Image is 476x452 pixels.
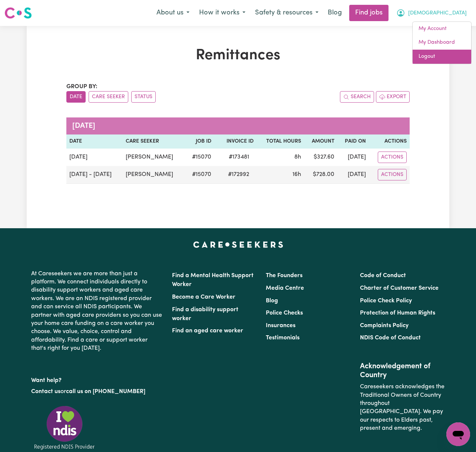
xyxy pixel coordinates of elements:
[360,323,409,329] a: Complaints Policy
[304,149,337,166] td: $ 327.60
[323,5,346,21] a: Blog
[369,134,410,149] th: Actions
[413,50,471,64] a: Logout
[66,134,123,149] th: Date
[266,323,295,329] a: Insurances
[31,389,60,395] a: Contact us
[172,294,235,300] a: Become a Care Worker
[360,380,445,435] p: Careseekers acknowledges the Traditional Owners of Country throughout [GEOGRAPHIC_DATA]. We pay o...
[31,267,163,356] p: At Careseekers we are more than just a platform. We connect individuals directly to disability su...
[391,5,472,21] button: My Account
[266,335,300,341] a: Testimonials
[123,166,185,184] td: [PERSON_NAME]
[340,91,374,103] button: Search
[172,273,254,288] a: Find a Mental Health Support Worker
[224,170,254,179] span: # 172992
[4,4,32,21] a: Careseekers logo
[378,169,407,180] button: Actions
[376,91,410,103] button: Export
[266,285,304,291] a: Media Centre
[412,21,472,64] div: My Account
[360,298,412,304] a: Police Check Policy
[66,91,86,103] button: sort invoices by date
[185,166,214,184] td: # 15070
[250,5,323,21] button: Safety & resources
[89,91,128,103] button: sort invoices by care seeker
[378,152,407,163] button: Actions
[224,153,254,162] span: # 173481
[266,298,278,304] a: Blog
[66,47,410,64] h1: Remittances
[413,22,471,36] a: My Account
[360,335,421,341] a: NDIS Code of Conduct
[172,307,238,322] a: Find a disability support worker
[266,310,303,316] a: Police Checks
[66,84,97,90] span: Group by:
[131,91,156,103] button: sort invoices by paid status
[66,389,145,395] a: call us on [PHONE_NUMBER]
[257,134,304,149] th: Total Hours
[349,5,389,21] a: Find jobs
[185,149,214,166] td: # 15070
[266,273,303,279] a: The Founders
[66,117,410,134] caption: [DATE]
[123,134,185,149] th: Care Seeker
[446,422,470,446] iframe: Button to launch messaging window
[66,149,123,166] td: [DATE]
[304,134,337,149] th: Amount
[294,154,301,160] span: 8 hours
[172,328,243,334] a: Find an aged care worker
[123,149,185,166] td: [PERSON_NAME]
[337,134,369,149] th: Paid On
[214,134,256,149] th: Invoice ID
[31,405,98,451] img: Registered NDIS provider
[292,172,301,177] span: 16 hours
[413,36,471,50] a: My Dashboard
[304,166,337,184] td: $ 728.00
[337,149,369,166] td: [DATE]
[185,134,214,149] th: Job ID
[193,242,283,247] a: Careseekers home page
[66,166,123,184] td: [DATE] - [DATE]
[152,5,194,21] button: About us
[360,362,445,380] h2: Acknowledgement of Country
[194,5,250,21] button: How it works
[408,9,467,17] span: [DEMOGRAPHIC_DATA]
[4,6,32,20] img: Careseekers logo
[360,273,406,279] a: Code of Conduct
[360,310,435,316] a: Protection of Human Rights
[337,166,369,184] td: [DATE]
[31,373,163,385] p: Want help?
[31,385,163,399] p: or
[360,285,439,291] a: Charter of Customer Service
